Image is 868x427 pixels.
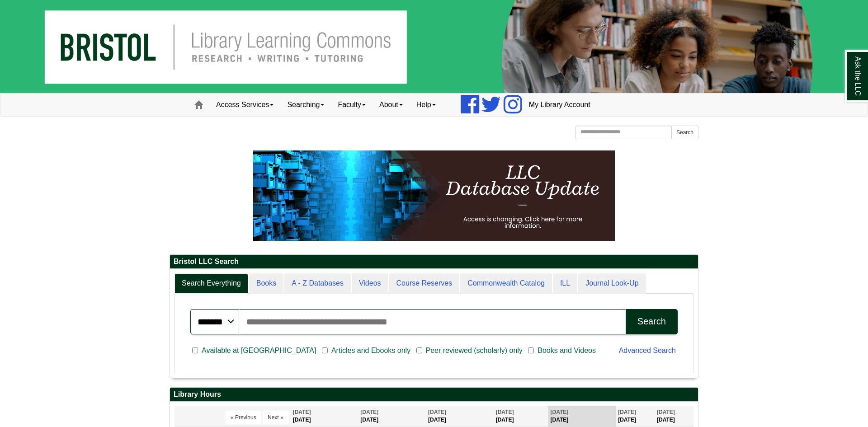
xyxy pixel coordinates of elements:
[671,126,698,139] button: Search
[522,94,597,116] a: My Library Account
[293,409,311,415] span: [DATE]
[249,273,283,294] a: Books
[460,273,552,294] a: Commonwealth Catalog
[170,255,698,269] h2: Bristol LLC Search
[263,411,288,424] button: Next »
[358,406,426,427] th: [DATE]
[619,347,676,354] a: Advanced Search
[410,94,443,116] a: Help
[284,273,351,294] a: A - Z Databases
[548,406,616,427] th: [DATE]
[428,409,446,415] span: [DATE]
[360,409,378,415] span: [DATE]
[328,345,414,356] span: Articles and Ebooks only
[209,94,280,116] a: Access Services
[253,150,615,241] img: HTML tutorial
[626,309,678,334] button: Search
[550,409,568,415] span: [DATE]
[352,273,388,294] a: Videos
[373,94,410,116] a: About
[280,94,331,116] a: Searching
[528,347,534,355] input: Books and Videos
[578,273,646,294] a: Journal Look-Up
[322,347,328,355] input: Articles and Ebooks only
[192,347,198,355] input: Available at [GEOGRAPHIC_DATA]
[389,273,460,294] a: Course Reserves
[637,316,666,327] div: Search
[170,388,698,402] h2: Library Hours
[422,345,526,356] span: Peer reviewed (scholarly) only
[616,406,655,427] th: [DATE]
[553,273,577,294] a: ILL
[496,409,514,415] span: [DATE]
[175,273,248,294] a: Search Everything
[226,411,261,424] button: « Previous
[198,345,320,356] span: Available at [GEOGRAPHIC_DATA]
[291,406,359,427] th: [DATE]
[618,409,636,415] span: [DATE]
[655,406,693,427] th: [DATE]
[426,406,494,427] th: [DATE]
[494,406,548,427] th: [DATE]
[331,94,373,116] a: Faculty
[534,345,599,356] span: Books and Videos
[657,409,675,415] span: [DATE]
[416,347,422,355] input: Peer reviewed (scholarly) only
